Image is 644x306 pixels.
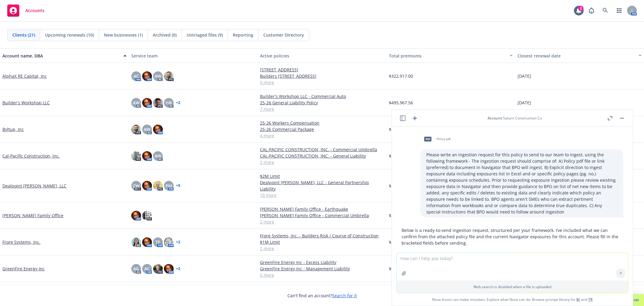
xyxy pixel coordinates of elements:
a: 2 more [260,159,384,165]
span: PM [165,183,172,189]
span: $33,849.00 [389,239,411,245]
a: 5 more [260,272,384,278]
a: 10 more [260,192,384,198]
img: photo [142,98,152,108]
a: AlphaX RE Capital, Inc [2,73,47,79]
a: CAL-PACIFIC CONSTRUCTION, INC. - Commercial Umbrella [260,146,384,153]
img: photo [142,181,152,190]
span: Archived (0) [153,32,177,38]
img: photo [142,71,152,81]
a: [PERSON_NAME] Family Office [2,212,63,219]
a: 25-26 Workers Compensation [260,120,384,126]
a: Builder's Workshop LLC - Commercial Auto [260,93,384,99]
a: 25-26 General Liability Policy [260,99,384,106]
p: Web search is disabled when a file is uploaded [400,284,624,289]
button: Service team [129,48,258,63]
span: [DATE] [517,99,531,106]
span: $170,658.00 [389,212,413,219]
img: photo [131,237,141,247]
span: [DATE] [517,73,531,79]
img: photo [153,98,163,108]
span: HB [166,99,172,106]
span: AW [155,73,161,79]
a: Dealpoint [PERSON_NAME], LLC [2,183,66,189]
a: $1M Limit [260,239,384,245]
a: + 2 [176,101,180,105]
a: Byltup, Inc [2,126,24,132]
span: CW [133,183,139,189]
span: New businesses (1) [104,32,143,38]
a: TR [588,297,593,302]
span: Customer Directory [263,32,304,38]
a: Builders [STREET_ADDRESS] [260,73,384,79]
a: Frore Systems, Inc. [2,239,40,245]
div: Total premiums [389,53,506,59]
img: photo [153,264,163,274]
span: $1,019,703.00 [389,183,417,189]
img: photo [142,151,152,161]
a: BI [576,297,580,302]
a: Cal-Pacific Construction, Inc. [2,153,60,159]
span: $99,937.00 [389,265,411,272]
a: 7 more [260,106,384,112]
img: photo [131,211,141,220]
a: [PERSON_NAME] Family Office - Earthquake [260,206,384,212]
a: Switch app [613,5,625,17]
img: photo [131,125,141,134]
span: Reporting [233,32,253,38]
span: Untriaged files (9) [187,32,223,38]
div: 2 [578,6,584,11]
span: Clients (21) [12,32,35,38]
img: photo [164,237,174,247]
div: pdfPolicy.pdf [420,132,452,147]
img: photo [131,151,141,161]
a: Search for it [332,293,357,298]
span: AC [144,265,150,272]
p: Subject: Ingestion request – [Account/Insured Name] – [Line of Coverage] – Policy [Policy No.] ([... [402,251,623,264]
a: + 2 [176,267,180,271]
div: Service team [131,53,255,59]
div: Account name, DBA [2,53,120,59]
span: Accounts [25,8,44,13]
a: 25-26 Commercial Package [260,126,384,132]
img: photo [164,71,174,81]
a: 2 more [260,245,384,252]
button: Closest renewal date [515,48,644,63]
a: CAL-PACIFIC CONSTRUCTION, INC. - General Liability [260,153,384,159]
a: $2M Limit [260,173,384,179]
span: Policy.pdf [437,137,450,141]
a: Dealpoint [PERSON_NAME], LLC - General Partnership Liability [260,179,384,192]
a: GreenFire Energy Inc - Excess Liability [260,259,384,265]
span: AC [133,73,139,79]
button: Active policies [258,48,386,63]
span: AW [133,99,139,106]
p: Below is a ready-to-send ingestion request, structured per your framework. I’ve included what we ... [402,227,623,246]
a: Builder's Workshop LLC [2,99,50,106]
img: photo [142,237,152,247]
a: 2 more [260,219,384,225]
a: Frore Systems, Inc. - Builders Risk / Course of Construction [260,233,384,239]
span: pdf [424,137,431,141]
a: 4 more [260,132,384,139]
p: Please write an ingestion request for this policy to send to our team to ingest, using the follow... [426,151,617,215]
span: Nova Assist can make mistakes. Explore what Nova can do: Browse prompt library for and [394,293,630,306]
span: $219,865.00 [389,153,413,159]
span: TF [155,239,160,245]
img: photo [153,125,163,134]
span: $495,967.56 [389,99,413,106]
span: AW [155,153,161,159]
a: + 2 [176,240,180,244]
a: 5 more [260,79,384,86]
a: Accounts [5,2,47,19]
div: : Saturn Construction Co [488,116,542,121]
span: Upcoming renewals (10) [45,32,94,38]
a: GreenFire Energy Inc [2,265,45,272]
div: Closest renewal date [517,53,635,59]
a: Report a Bug [585,5,598,17]
img: photo [164,264,174,274]
a: GreenFire Energy Inc - Management Liability [260,265,384,272]
span: AW [144,126,150,132]
span: Account [488,116,502,121]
